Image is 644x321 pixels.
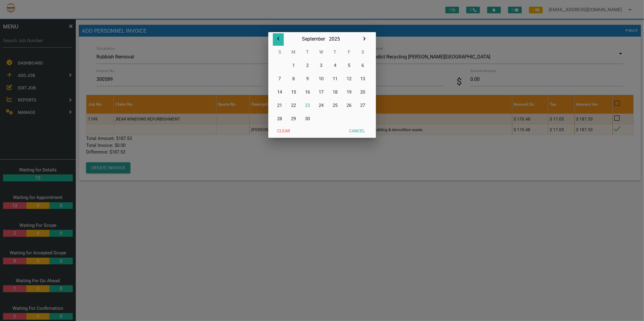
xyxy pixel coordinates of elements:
abbr: Friday [348,49,350,55]
button: 19 [342,85,356,99]
abbr: Sunday [278,49,281,55]
button: 8 [287,72,300,85]
button: 14 [273,85,287,99]
button: 10 [314,72,328,85]
button: 25 [328,99,342,112]
button: 3 [314,59,328,72]
button: 16 [300,85,314,99]
button: 24 [314,99,328,112]
button: Cancel [345,125,370,136]
button: 23 [300,99,314,112]
button: 17 [314,85,328,99]
button: 11 [328,72,342,85]
button: 7 [273,72,287,85]
button: 27 [356,99,370,112]
button: 30 [300,112,314,125]
button: 29 [287,112,300,125]
button: 2 [300,59,314,72]
button: 12 [342,72,356,85]
abbr: Thursday [334,49,337,55]
button: 18 [328,85,342,99]
button: 6 [356,59,370,72]
abbr: Saturday [361,49,364,55]
button: Clear [273,125,295,136]
button: 22 [287,99,300,112]
button: 21 [273,99,287,112]
button: 9 [300,72,314,85]
button: 5 [342,59,356,72]
button: 28 [273,112,287,125]
button: 4 [328,59,342,72]
button: 13 [356,72,370,85]
abbr: Wednesday [319,49,323,55]
abbr: Tuesday [306,49,309,55]
button: 20 [356,85,370,99]
button: 15 [287,85,300,99]
button: 26 [342,99,356,112]
button: 1 [287,59,300,72]
abbr: Monday [292,49,296,55]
